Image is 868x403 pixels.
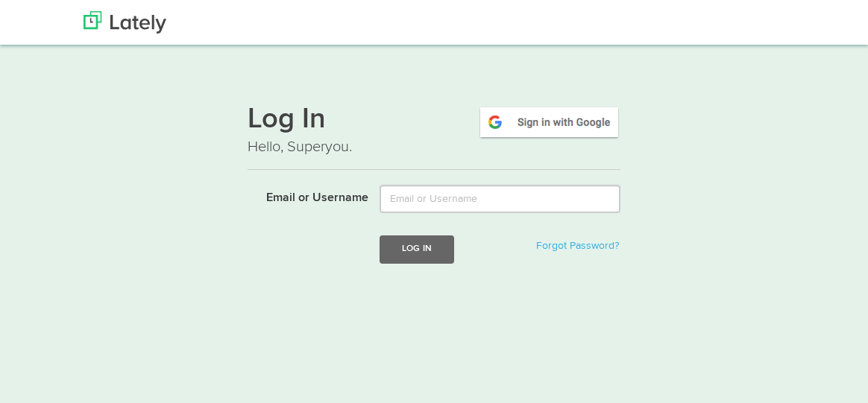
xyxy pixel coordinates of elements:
[84,11,166,34] img: Lately
[380,235,454,263] button: Log In
[248,105,620,136] h1: Log In
[236,185,368,207] label: Email or Username
[248,136,620,158] p: Hello, Superyou.
[536,241,619,251] a: Forgot Password?
[478,105,620,139] img: google-signin.png
[380,185,620,213] input: Email or Username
